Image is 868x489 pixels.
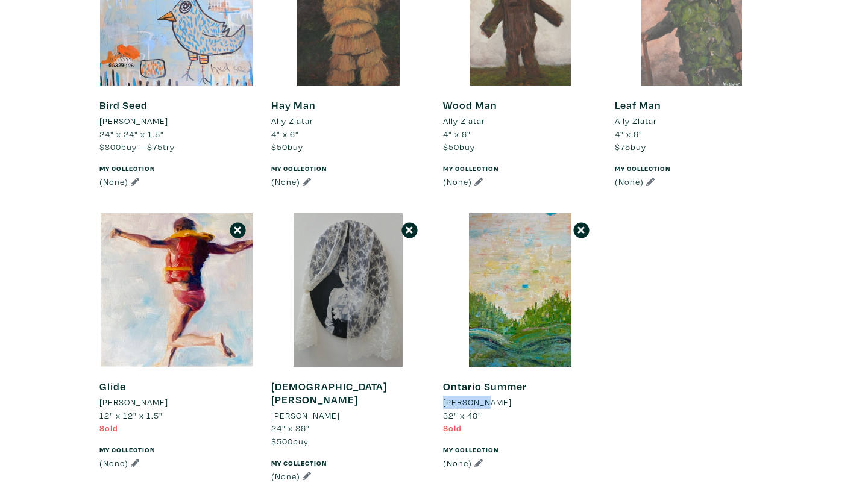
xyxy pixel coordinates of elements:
[615,164,769,173] h6: My Collection
[615,128,643,140] span: 4" x 6"
[443,410,482,421] span: 32" x 48"
[615,98,661,112] a: Leaf Man
[443,141,475,152] span: buy
[443,98,497,112] a: Wood Man
[271,435,293,447] span: $500
[271,409,425,422] a: [PERSON_NAME]
[271,470,300,482] span: (None)
[99,396,168,409] li: [PERSON_NAME]
[615,114,769,128] a: Ally Zlatar
[443,176,472,187] span: (None)
[615,176,644,187] span: (None)
[271,176,300,187] span: (None)
[99,164,253,173] h6: My Collection
[443,396,597,409] a: [PERSON_NAME]
[443,114,597,128] a: Ally Zlatar
[271,141,288,152] span: $50
[271,435,309,447] span: buy
[615,114,657,128] li: Ally Zlatar
[99,422,118,434] span: Sold
[271,141,303,152] span: buy
[443,141,459,152] span: $50
[615,141,646,152] span: buy
[271,114,313,128] li: Ally Zlatar
[99,457,128,469] span: (None)
[99,114,253,128] a: [PERSON_NAME]
[99,114,168,128] li: [PERSON_NAME]
[271,459,425,467] h6: My Collection
[99,141,175,152] span: buy — try
[443,114,485,128] li: Ally Zlatar
[271,422,310,434] span: 24" x 36"
[443,164,597,173] h6: My Collection
[271,379,387,406] a: [DEMOGRAPHIC_DATA][PERSON_NAME]
[443,379,527,393] a: Ontario Summer
[99,410,163,421] span: 12" x 12" x 1.5"
[271,114,425,128] a: Ally Zlatar
[99,446,253,454] h6: My Collection
[271,98,316,112] a: Hay Man
[99,141,121,152] span: $800
[271,409,340,422] li: [PERSON_NAME]
[99,379,126,393] a: Glide
[443,128,471,140] span: 4" x 6"
[615,141,631,152] span: $75
[443,457,472,469] span: (None)
[99,98,148,112] a: Bird Seed
[271,128,299,140] span: 4" x 6"
[99,176,128,187] span: (None)
[99,396,253,409] a: [PERSON_NAME]
[443,446,597,454] h6: My Collection
[271,164,425,173] h6: My Collection
[147,141,163,152] span: $75
[443,422,462,434] span: Sold
[99,128,164,140] span: 24" x 24" x 1.5"
[443,396,512,409] li: [PERSON_NAME]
